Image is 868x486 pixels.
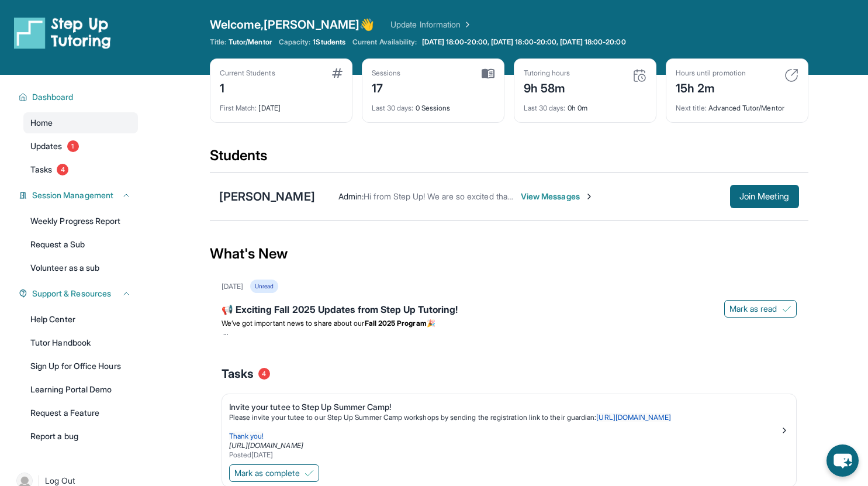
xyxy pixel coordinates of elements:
[210,228,808,280] div: What's New
[427,319,435,328] span: 🎉
[23,234,138,255] a: Request a Sub
[23,379,138,400] a: Learning Portal Demo
[372,104,414,112] span: Last 30 days :
[229,37,272,47] span: Tutor/Mentor
[420,37,628,47] a: [DATE] 18:00-20:00, [DATE] 18:00-20:00, [DATE] 18:00-20:00
[524,96,646,113] div: 0h 0m
[482,68,494,79] img: card
[632,68,646,82] img: card
[23,356,138,377] a: Sign Up for Office Hours
[521,191,594,202] span: View Messages
[222,282,243,291] div: [DATE]
[210,16,375,33] span: Welcome, [PERSON_NAME] 👋
[23,332,138,353] a: Tutor Handbook
[30,164,52,175] span: Tasks
[250,280,278,293] div: Unread
[229,464,319,482] button: Mark as complete
[27,189,131,201] button: Session Management
[352,37,417,47] span: Current Availability:
[782,304,791,313] img: Mark as read
[23,426,138,447] a: Report a bug
[27,91,131,103] button: Dashboard
[461,19,472,30] img: Chevron Right
[229,413,780,422] p: Please invite your tutee to our Step Up Summer Camp workshops by sending the registration link to...
[279,37,311,47] span: Capacity:
[220,68,275,78] div: Current Students
[222,394,796,462] a: Invite your tutee to Step Up Summer Camp!Please invite your tutee to our Step Up Summer Camp work...
[14,16,111,49] img: logo
[30,117,53,129] span: Home
[23,211,138,232] a: Weekly Progress Report
[338,191,364,201] span: Admin :
[730,185,799,208] button: Join Meeting
[826,444,859,477] button: chat-button
[23,159,138,180] a: Tasks4
[390,19,472,30] a: Update Information
[32,189,113,201] span: Session Management
[222,319,365,328] span: We’ve got important news to share about our
[23,402,138,423] a: Request a Feature
[739,193,790,200] span: Join Meeting
[23,136,138,157] a: Updates1
[57,164,68,175] span: 4
[210,37,226,47] span: Title:
[220,78,275,96] div: 1
[332,68,343,78] img: card
[23,257,138,278] a: Volunteer as a sub
[585,192,594,201] img: Chevron-Right
[219,188,315,205] div: [PERSON_NAME]
[258,368,270,380] span: 4
[372,96,494,113] div: 0 Sessions
[23,112,138,133] a: Home
[729,303,777,315] span: Mark as read
[524,68,570,78] div: Tutoring hours
[524,78,570,96] div: 9h 58m
[27,288,131,299] button: Support & Resources
[234,467,300,479] span: Mark as complete
[305,468,314,478] img: Mark as complete
[229,441,303,450] a: [URL][DOMAIN_NAME]
[313,37,345,47] span: 1 Students
[676,104,707,112] span: Next title :
[30,140,63,152] span: Updates
[372,68,401,78] div: Sessions
[222,366,254,382] span: Tasks
[365,319,427,328] strong: Fall 2025 Program
[220,104,257,112] span: First Match :
[32,91,74,103] span: Dashboard
[229,450,780,460] div: Posted [DATE]
[67,140,79,152] span: 1
[676,68,746,78] div: Hours until promotion
[422,37,626,47] span: [DATE] 18:00-20:00, [DATE] 18:00-20:00, [DATE] 18:00-20:00
[220,96,343,113] div: [DATE]
[32,288,111,299] span: Support & Resources
[210,146,808,172] div: Students
[524,104,566,112] span: Last 30 days :
[596,413,670,422] a: [URL][DOMAIN_NAME]
[23,309,138,330] a: Help Center
[784,68,798,82] img: card
[229,401,780,413] div: Invite your tutee to Step Up Summer Camp!
[724,300,797,318] button: Mark as read
[222,302,797,319] div: 📢 Exciting Fall 2025 Updates from Step Up Tutoring!
[676,96,798,113] div: Advanced Tutor/Mentor
[676,78,746,96] div: 15h 2m
[372,78,401,96] div: 17
[229,432,264,440] span: Thank you!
